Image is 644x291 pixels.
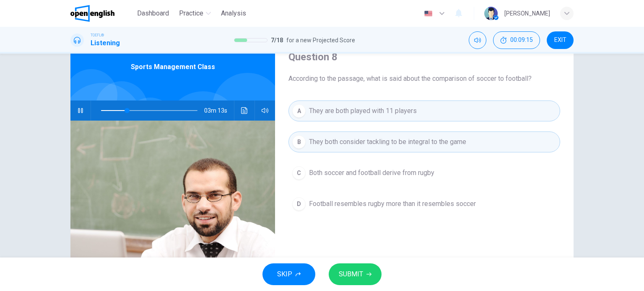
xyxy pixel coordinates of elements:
[271,35,283,45] span: 7 / 18
[91,38,120,48] h1: Listening
[238,100,251,121] button: Click to see the audio transcription
[176,6,214,21] button: Practice
[288,131,560,152] button: BThey both consider tackling to be integral to the game
[329,263,382,285] button: SUBMIT
[292,104,306,118] div: A
[204,100,234,121] span: 03m 13s
[288,100,560,121] button: AThey are both played with 11 players
[309,199,476,209] span: Football resembles rugby more than it resembles soccer
[91,32,104,38] span: TOEFL®
[339,268,363,280] span: SUBMIT
[286,35,355,45] span: for a new Projected Score
[510,37,533,44] span: 00:09:15
[277,268,292,280] span: SKIP
[179,8,203,18] span: Practice
[292,166,306,180] div: C
[547,31,574,49] button: EXIT
[70,5,134,22] a: OpenEnglish logo
[309,137,466,147] span: They both consider tackling to be integral to the game
[131,62,215,72] span: Sports Management Class
[288,74,560,84] span: According to the passage, what is said about the comparison of soccer to football?
[423,10,434,17] img: en
[484,7,498,20] img: Profile picture
[309,168,434,178] span: Both soccer and football derive from rugby
[554,37,566,44] span: EXIT
[493,31,540,49] div: Hide
[288,193,560,214] button: DFootball resembles rugby more than it resembles soccer
[262,263,315,285] button: SKIP
[288,50,560,64] h4: Question 8
[292,135,306,149] div: B
[493,31,540,49] button: 00:09:15
[288,162,560,183] button: CBoth soccer and football derive from rugby
[70,5,114,22] img: OpenEnglish logo
[221,8,246,18] span: Analysis
[134,6,172,21] button: Dashboard
[504,8,550,18] div: [PERSON_NAME]
[137,8,169,18] span: Dashboard
[309,106,417,116] span: They are both played with 11 players
[292,197,306,211] div: D
[218,6,249,21] button: Analysis
[469,31,486,49] div: Mute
